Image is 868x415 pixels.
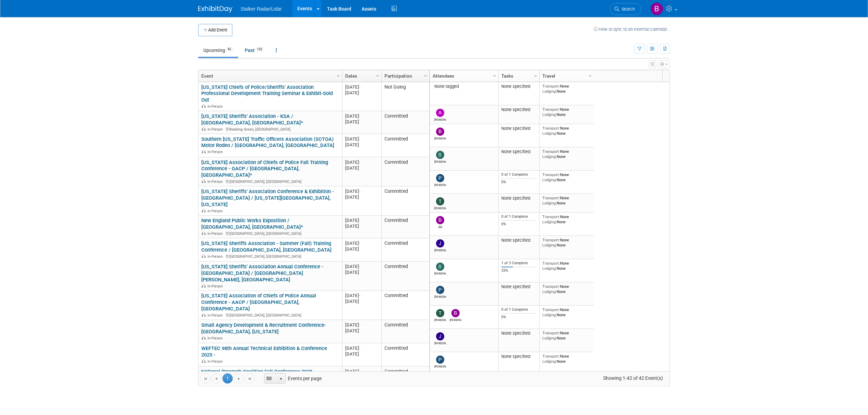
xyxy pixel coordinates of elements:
[345,293,378,298] div: [DATE]
[201,126,339,132] div: Bowling Green, [GEOGRAPHIC_DATA]
[384,70,425,82] a: Participation
[359,136,361,142] span: -
[542,284,560,289] span: Transport:
[359,264,361,269] span: -
[542,359,557,364] span: Lodging:
[336,73,341,79] span: Column Settings
[501,70,535,82] a: Tasks
[381,134,429,157] td: Committed
[434,159,446,163] div: Scott Berry
[198,6,232,13] img: ExhibitDay
[542,126,560,131] span: Transport:
[198,44,238,57] a: Upcoming42
[436,286,444,294] img: Peter Bauer
[359,189,361,194] span: -
[211,373,221,384] a: Go to the previous page
[434,182,446,187] div: Patrick Fagan
[501,84,537,89] div: None specified
[201,369,315,381] a: National Trooper's Coalition Fall Conference 2025 - [GEOGRAPHIC_DATA], [GEOGRAPHIC_DATA]*
[265,374,276,383] span: 50
[214,376,219,381] span: Go to the previous page
[202,231,206,235] img: In-Person Event
[222,373,233,384] span: 1
[245,373,255,384] a: Go to the last page
[542,107,592,117] div: None None
[434,317,446,322] div: Tommy Yates
[359,113,361,119] span: -
[207,231,225,236] span: In-Person
[345,142,378,148] div: [DATE]
[381,366,429,390] td: Committed
[202,336,206,339] img: In-Person Event
[542,131,557,136] span: Lodging:
[345,90,378,96] div: [DATE]
[381,82,429,111] td: Not Going
[542,238,592,247] div: None None
[207,359,225,364] span: In-Person
[345,298,378,304] div: [DATE]
[434,136,446,140] div: Brian Wong
[201,345,327,358] a: WEFTEC 98th Annual Technical Exhibition & Conference 2025 -
[202,254,206,258] img: In-Person Event
[201,178,339,184] div: [GEOGRAPHIC_DATA], [GEOGRAPHIC_DATA]
[381,262,429,291] td: Committed
[359,322,361,327] span: -
[359,241,361,246] span: -
[542,196,560,200] span: Transport:
[202,359,206,363] img: In-Person Event
[203,376,208,381] span: Go to the first page
[236,376,242,381] span: Go to the next page
[359,293,361,298] span: -
[594,27,670,32] a: How to sync to an external calendar...
[434,340,446,345] div: Joe Bartels
[542,307,592,317] div: None None
[381,186,429,215] td: Committed
[345,264,378,269] div: [DATE]
[345,345,378,351] div: [DATE]
[501,315,537,320] div: 0%
[501,354,537,359] div: None specified
[542,149,560,154] span: Transport:
[542,238,560,242] span: Transport:
[202,179,206,183] img: In-Person Event
[542,261,560,266] span: Transport:
[492,73,497,79] span: Column Settings
[345,84,378,90] div: [DATE]
[542,107,560,112] span: Transport:
[542,354,592,364] div: None None
[207,284,225,289] span: In-Person
[542,126,592,136] div: None None
[345,322,378,328] div: [DATE]
[345,351,378,357] div: [DATE]
[434,247,446,252] div: Joe Bartels
[542,289,557,294] span: Lodging:
[542,84,592,94] div: None None
[201,322,326,335] a: Small Agency Development & Recruitment Conference- [GEOGRAPHIC_DATA], [US_STATE]
[434,364,446,368] div: Peter Bauer
[202,313,206,317] img: In-Person Event
[359,346,361,351] span: -
[542,307,560,312] span: Transport:
[542,214,560,219] span: Transport:
[201,84,333,103] a: [US_STATE] Chiefs of Police/Sheriffs' Association Professional Development Training Seminar & Exh...
[374,70,382,80] a: Column Settings
[381,291,429,320] td: Committed
[491,70,499,80] a: Column Settings
[234,373,244,384] a: Go to the next page
[542,112,557,117] span: Lodging:
[201,70,338,82] a: Event
[434,117,446,121] div: adam holland
[201,253,339,259] div: [GEOGRAPHIC_DATA], [GEOGRAPHIC_DATA]
[359,369,361,374] span: -
[436,263,444,271] img: Stephen Barlag
[501,107,537,112] div: None specified
[542,201,557,205] span: Lodging:
[240,44,269,57] a: Past132
[201,293,316,312] a: [US_STATE] Association of Chiefs of Police Annual Conference - AACP / [GEOGRAPHIC_DATA], [GEOGRAP...
[542,219,557,224] span: Lodging:
[610,3,641,15] a: Search
[202,284,206,287] img: In-Person Event
[381,216,429,239] td: Committed
[201,264,323,283] a: [US_STATE] Sheriffs' Association Annual Conference - [GEOGRAPHIC_DATA] / [GEOGRAPHIC_DATA][PERSON...
[345,269,378,275] div: [DATE]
